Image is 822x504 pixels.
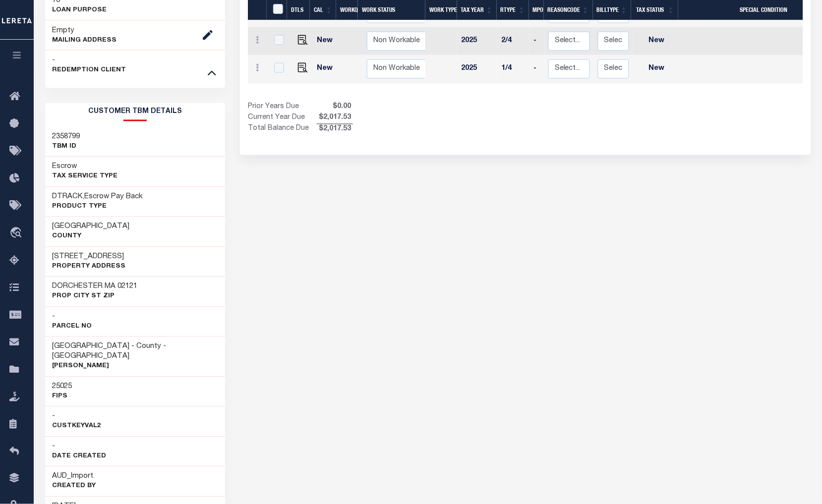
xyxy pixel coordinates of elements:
[45,103,226,121] h2: CUSTOMER TBM DETAILS
[53,472,96,482] h3: AUD_Import
[53,412,101,422] h3: -
[317,102,353,113] span: $0.00
[53,222,130,232] h3: [GEOGRAPHIC_DATA]
[53,312,92,322] h3: -
[53,342,218,362] h3: [GEOGRAPHIC_DATA] - County - [GEOGRAPHIC_DATA]
[53,5,107,15] p: LOAN PURPOSE
[53,292,138,302] p: Prop City St Zip
[53,162,118,172] h3: Escrow
[53,26,117,36] h3: Empty
[53,382,72,392] h3: 25025
[53,252,126,262] h3: [STREET_ADDRESS]
[248,102,317,113] td: Prior Years Due
[53,232,130,242] p: County
[633,28,680,56] td: New
[53,392,72,402] p: FIPS
[248,113,317,124] td: Current Year Due
[53,56,126,65] h3: -
[529,56,544,83] td: -
[53,282,138,292] h3: DORCHESTER MA 02121
[497,28,529,56] td: 2/4
[53,65,126,75] p: REDEMPTION CLIENT
[9,227,25,240] i: travel_explore
[53,452,107,462] p: Date Created
[53,142,80,152] p: TBM ID
[457,28,497,56] td: 2025
[248,124,317,135] td: Total Balance Due
[633,56,680,83] td: New
[53,362,218,372] p: [PERSON_NAME]
[53,442,107,452] h3: -
[53,132,80,142] h3: 2358799
[53,322,92,332] p: Parcel No
[497,56,529,83] td: 1/4
[53,172,118,182] p: Tax Service Type
[53,36,117,46] p: Mailing Address
[317,113,353,124] span: $2,017.53
[529,28,544,56] td: -
[457,56,497,83] td: 2025
[313,56,340,83] td: New
[53,482,96,492] p: Created By
[313,28,340,56] td: New
[317,124,353,135] span: $2,017.53
[53,262,126,272] p: Property Address
[53,422,101,432] p: CustKeyVal2
[53,202,143,212] p: Product Type
[53,192,143,202] h3: DTRACK,Escrow Pay Back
